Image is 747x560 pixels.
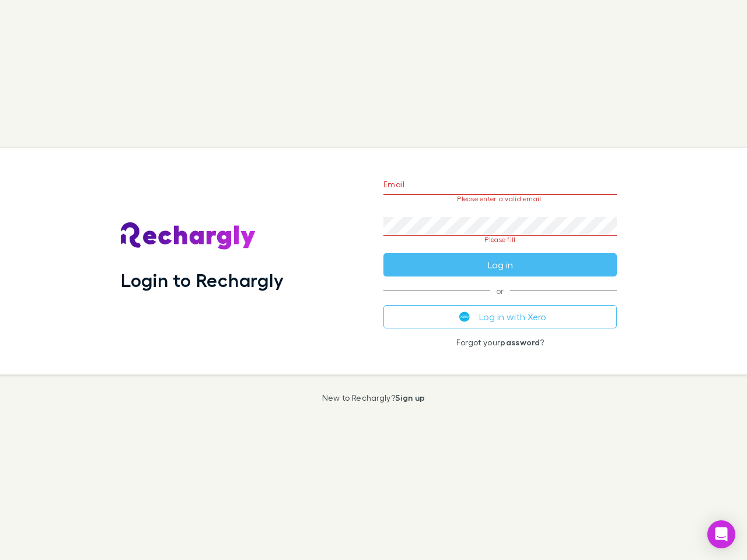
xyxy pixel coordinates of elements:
img: Rechargly's Logo [121,222,256,250]
button: Log in with Xero [383,305,617,328]
p: Please enter a valid email. [383,195,617,203]
p: New to Rechargly? [322,393,425,402]
h1: Login to Rechargly [121,269,284,291]
p: Please fill [383,236,617,244]
a: Sign up [395,393,425,402]
a: password [500,337,540,347]
img: Xero's logo [459,311,470,322]
span: or [383,290,617,291]
div: Open Intercom Messenger [707,520,735,548]
p: Forgot your ? [383,338,617,347]
button: Log in [383,253,617,276]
